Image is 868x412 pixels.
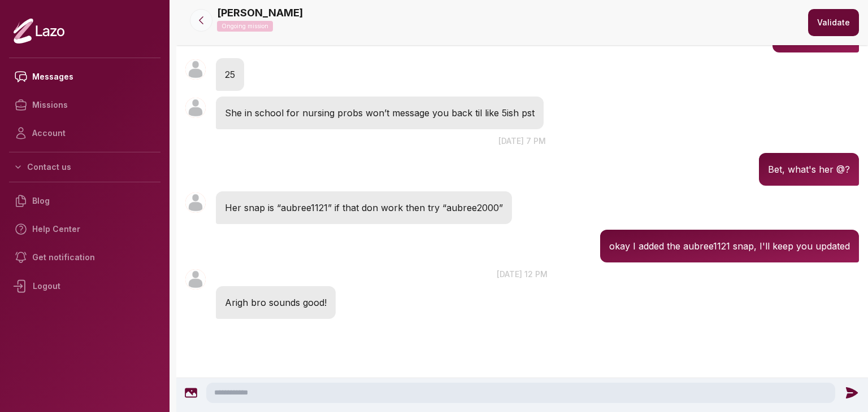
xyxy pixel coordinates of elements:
[9,215,160,243] a: Help Center
[225,295,327,310] p: Arigh bro sounds good!
[176,135,868,147] p: [DATE] 7 pm
[185,98,206,118] img: User avatar
[217,21,273,32] p: Ongoing mission
[185,59,206,80] img: User avatar
[768,162,850,177] p: Bet, what's her @?
[9,91,160,119] a: Missions
[225,106,535,120] p: She in school for nursing probs won’t message you back til like 5ish pst
[9,63,160,91] a: Messages
[176,268,868,280] p: [DATE] 12 pm
[9,157,160,177] button: Contact us
[609,239,850,253] p: okay I added the aubree1121 snap, I'll keep you updated
[9,119,160,147] a: Account
[9,187,160,215] a: Blog
[808,9,859,36] button: Validate
[225,200,503,215] p: Her snap is “aubree1121” if that don work then try “aubree2000”
[217,5,303,21] p: [PERSON_NAME]
[185,192,206,213] img: User avatar
[9,243,160,271] a: Get notification
[9,271,160,301] div: Logout
[225,67,235,82] p: 25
